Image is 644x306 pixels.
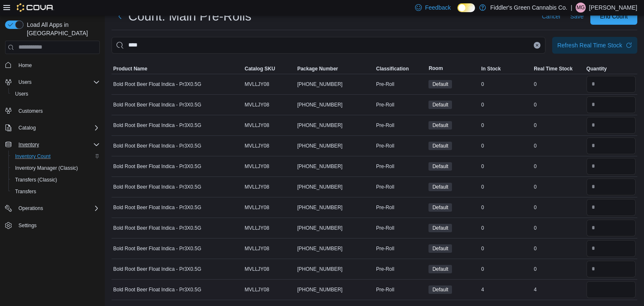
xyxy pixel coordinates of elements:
[245,184,270,190] span: MVLLJY08
[532,120,584,130] div: 0
[245,266,270,272] span: MVLLJY08
[2,139,103,150] button: Inventory
[480,100,532,110] div: 0
[376,101,394,108] span: Pre-Roll
[600,12,628,21] span: End Count
[425,3,451,12] span: Feedback
[296,100,374,110] div: [PHONE_NUMBER]
[480,182,532,192] div: 0
[245,122,270,129] span: MVLLJY08
[480,79,532,89] div: 0
[12,187,100,197] span: Transfers
[457,3,475,12] input: Dark Mode
[15,60,100,70] span: Home
[113,101,201,108] span: Bold Root Beer Float Indica - Pr3X0.5G
[432,183,448,191] span: Default
[296,244,374,254] div: [PHONE_NUMBER]
[128,8,251,25] h1: Count: Main Pre-Rolls
[113,122,201,129] span: Bold Root Beer Float Indica - Pr3X0.5G
[245,245,270,252] span: MVLLJY08
[15,203,47,213] button: Operations
[2,76,103,88] button: Users
[296,223,374,233] div: [PHONE_NUMBER]
[113,184,201,190] span: Bold Root Beer Float Indica - Pr3X0.5G
[15,77,100,87] span: Users
[552,37,637,54] button: Refresh Real Time Stock
[532,64,584,74] button: Real Time Stock
[428,80,452,88] span: Default
[376,225,394,231] span: Pre-Roll
[5,56,100,254] nav: Complex example
[113,81,201,88] span: Bold Root Beer Float Indica - Pr3X0.5G
[428,244,452,253] span: Default
[113,266,201,272] span: Bold Root Beer Float Indica - Pr3X0.5G
[376,143,394,149] span: Pre-Roll
[428,224,452,232] span: Default
[576,3,584,13] span: MG
[15,140,100,150] span: Inventory
[2,59,103,71] button: Home
[112,37,545,54] input: This is a search bar. After typing your query, hit enter to filter the results lower in the page.
[376,245,394,252] span: Pre-Roll
[376,286,394,293] span: Pre-Roll
[245,225,270,231] span: MVLLJY08
[15,77,35,87] button: Users
[15,106,100,116] span: Customers
[376,163,394,170] span: Pre-Roll
[12,89,100,99] span: Users
[532,100,584,110] div: 0
[570,12,584,21] span: Save
[480,264,532,274] div: 0
[18,79,31,86] span: Users
[18,62,32,69] span: Home
[113,225,201,231] span: Bold Root Beer Float Indica - Pr3X0.5G
[18,222,36,229] span: Settings
[532,285,584,295] div: 4
[15,165,78,171] span: Inventory Manager (Classic)
[15,176,57,183] span: Transfers (Classic)
[428,121,452,130] span: Default
[12,163,81,173] a: Inventory Manager (Classic)
[432,122,448,129] span: Default
[480,161,532,171] div: 0
[296,141,374,151] div: [PHONE_NUMBER]
[8,174,103,186] button: Transfers (Classic)
[18,124,36,131] span: Catalog
[296,285,374,295] div: [PHONE_NUMBER]
[2,105,103,117] button: Customers
[12,151,54,161] a: Inventory Count
[432,286,448,293] span: Default
[8,150,103,162] button: Inventory Count
[376,204,394,211] span: Pre-Roll
[15,140,42,150] button: Inventory
[432,80,448,88] span: Default
[15,153,51,160] span: Inventory Count
[432,163,448,170] span: Default
[534,42,540,49] button: Clear input
[480,202,532,213] div: 0
[245,65,275,72] span: Catalog SKU
[15,106,46,116] a: Customers
[245,204,270,211] span: MVLLJY08
[296,264,374,274] div: [PHONE_NUMBER]
[113,163,201,170] span: Bold Root Beer Float Indica - Pr3X0.5G
[538,8,563,25] button: Cancel
[428,142,452,150] span: Default
[481,65,501,72] span: In Stock
[296,182,374,192] div: [PHONE_NUMBER]
[15,123,100,133] span: Catalog
[480,244,532,254] div: 0
[376,65,409,72] span: Classification
[480,223,532,233] div: 0
[576,3,586,13] div: Michael Gagnon
[480,141,532,151] div: 0
[542,12,560,21] span: Cancel
[532,141,584,151] div: 0
[12,89,31,99] a: Users
[428,265,452,273] span: Default
[18,205,43,212] span: Operations
[532,182,584,192] div: 0
[112,8,128,25] button: Next
[585,64,637,74] button: Quantity
[532,202,584,213] div: 0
